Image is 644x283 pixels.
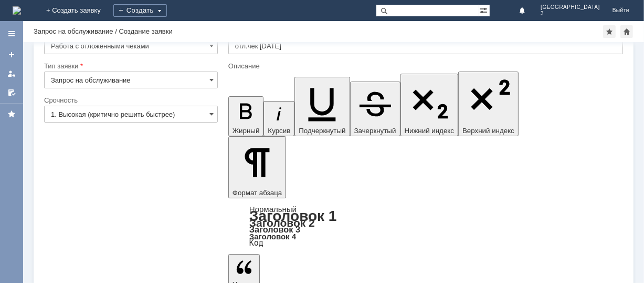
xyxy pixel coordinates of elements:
a: Нормальный [249,205,297,214]
a: Заголовок 3 [249,225,300,234]
button: Курсив [263,101,294,136]
button: Нижний индекс [400,74,459,136]
a: Мои заявки [3,65,20,82]
span: Расширенный поиск [479,5,490,15]
span: Подчеркнутый [299,127,345,135]
span: Формат абзаца [233,189,282,197]
img: logo [13,6,21,15]
div: Создать [113,4,167,17]
button: Подчеркнутый [294,77,350,136]
div: Добавить в избранное [603,25,616,38]
span: [GEOGRAPHIC_DATA] [541,4,600,11]
button: Формат абзаца [228,136,286,198]
div: Запрос на обслуживание / Создание заявки [34,27,173,35]
span: Зачеркнутый [354,127,396,135]
a: Заголовок 4 [249,232,296,241]
div: Здравствуйте.Удалите пожалуйста отл.чек.Спасибо. [4,4,153,21]
div: Описание [228,63,621,69]
span: Курсив [268,127,290,135]
a: Заголовок 1 [249,208,337,224]
button: Жирный [228,96,264,136]
div: Формат абзаца [228,206,623,247]
a: Код [249,238,263,248]
a: Создать заявку [3,46,20,63]
div: Тип заявки [44,63,216,69]
span: Верхний индекс [462,127,514,135]
button: Верхний индекс [458,72,519,136]
span: Жирный [233,127,260,135]
div: Сделать домашней страницей [620,25,633,38]
div: Срочность [44,97,216,104]
span: Нижний индекс [405,127,455,135]
span: 3 [541,11,600,17]
a: Заголовок 2 [249,217,315,229]
a: Перейти на домашнюю страницу [13,6,21,15]
a: Мои согласования [3,84,20,101]
button: Зачеркнутый [350,82,400,136]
